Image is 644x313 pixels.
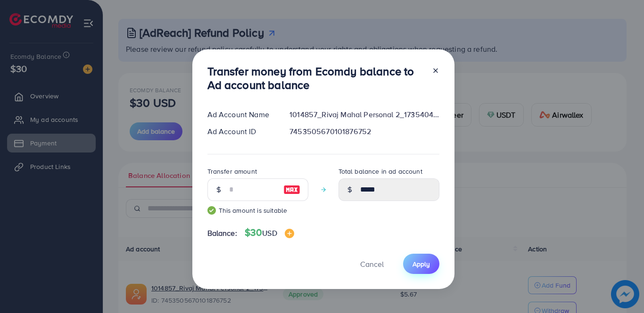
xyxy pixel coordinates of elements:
[282,126,446,137] div: 7453505670101876752
[207,64,424,92] h3: Transfer money from Ecomdy balance to Ad account balance
[245,227,294,239] h4: $30
[262,228,277,238] span: USD
[348,254,396,274] button: Cancel
[360,259,384,269] span: Cancel
[339,167,422,176] label: Total balance in ad account
[413,259,430,269] span: Apply
[283,184,300,195] img: image
[285,229,294,238] img: image
[282,109,446,120] div: 1014857_Rivaj Mahal Personal 2_1735404529188
[403,254,439,274] button: Apply
[207,206,308,215] small: This amount is suitable
[207,206,216,215] img: guide
[207,167,257,176] label: Transfer amount
[207,228,237,239] span: Balance:
[200,126,282,137] div: Ad Account ID
[200,109,282,120] div: Ad Account Name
